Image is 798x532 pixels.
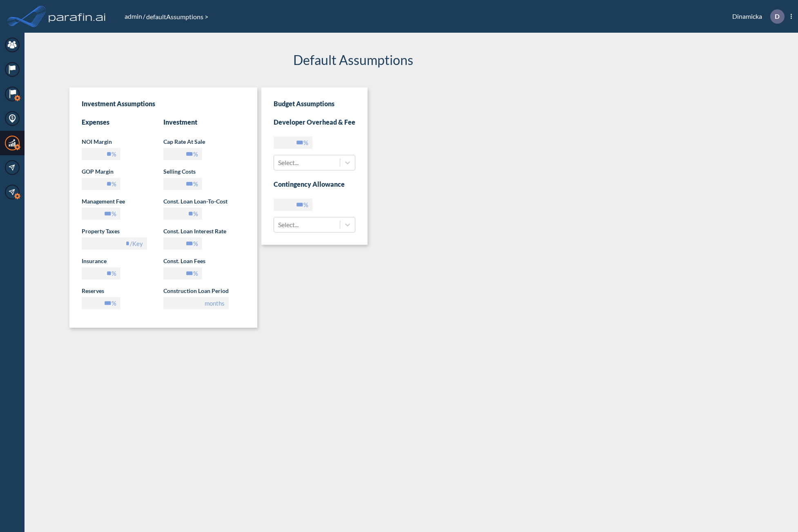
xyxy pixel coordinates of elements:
label: % [303,201,308,209]
img: logo [47,8,107,25]
li: / [124,11,145,21]
h3: Budget Assumptions [274,100,355,108]
label: % [193,269,198,277]
h3: Investment [163,118,245,126]
h2: Default Assumptions [69,52,637,68]
a: admin [124,12,143,20]
label: % [303,139,308,147]
p: D [775,13,780,20]
label: Reserves [82,287,104,295]
label: Const. Loan Interest Rate [163,227,226,235]
label: % [111,299,116,307]
label: months [205,299,225,307]
h3: Investment Assumptions [82,100,245,108]
label: GOP Margin [82,168,114,176]
h3: Contingency Allowance [274,180,355,188]
label: % [111,150,116,158]
label: Construction Loan Period [163,287,229,295]
label: % [111,180,116,188]
span: defaultAssumptions > [145,13,209,20]
h3: Developer Overhead & Fee [274,118,355,126]
label: % [193,150,198,158]
label: NOI Margin [82,138,112,146]
label: Selling Costs [163,168,196,176]
div: Select... [278,220,336,230]
label: Management Fee [82,197,125,206]
label: Const. Loan Loan-to-Cost [163,197,227,206]
label: Property Taxes [82,227,120,235]
label: Insurance [82,257,107,265]
label: % [193,180,198,188]
label: % [111,269,116,277]
label: % [193,239,198,248]
label: Cap Rate at Sale [163,138,205,146]
label: % [193,210,198,218]
div: Dinamicka [720,9,792,24]
h3: Expenses [82,118,163,126]
label: Const. Loan Fees [163,257,205,265]
label: % [111,210,116,218]
label: /key [130,239,143,248]
div: Select... [278,158,336,168]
